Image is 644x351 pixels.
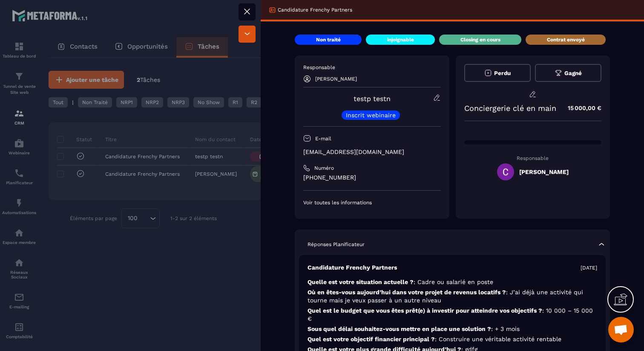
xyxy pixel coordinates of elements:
span: : Construire une véritable activité rentable [435,336,561,342]
p: Inscrit webinaire [346,112,396,118]
p: Voir toutes les informations [303,199,441,206]
p: Conciergerie clé en main [464,104,556,113]
button: Gagné [535,64,601,82]
p: Responsable [303,64,441,71]
p: [DATE] [581,264,597,271]
p: Où en êtes-vous aujourd’hui dans votre projet de revenus locatifs ? [308,288,597,305]
p: Quel est votre objectif financier principal ? [308,335,597,343]
p: Réponses Planificateur [308,241,365,248]
p: Candidature Frenchy Partners [308,264,397,272]
p: Sous quel délai souhaitez-vous mettre en place une solution ? [308,325,597,333]
span: : + 3 mois [491,325,520,332]
p: Candidature Frenchy Partners [278,6,352,13]
p: Closing en cours [460,36,500,43]
p: Responsable [464,155,602,161]
p: Contrat envoyé [547,36,585,43]
p: Quelle est votre situation actuelle ? [308,278,597,286]
p: [PERSON_NAME] [315,76,357,82]
span: : Cadre ou salarié en poste [414,278,493,285]
p: injoignable [387,36,414,43]
span: Perdu [494,70,511,76]
p: Numéro [314,165,334,171]
p: Non traité [316,36,341,43]
button: Perdu [464,64,531,82]
div: Ouvrir le chat [608,317,634,342]
p: Quel est le budget que vous êtes prêt(e) à investir pour atteindre vos objectifs ? [308,307,597,323]
a: testp testn [354,95,391,103]
p: E-mail [315,135,331,142]
h5: [PERSON_NAME] [519,168,569,175]
p: [PHONE_NUMBER] [303,174,441,182]
p: [EMAIL_ADDRESS][DOMAIN_NAME] [303,148,441,156]
p: 15 000,00 € [559,100,601,116]
span: Gagné [564,70,582,76]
